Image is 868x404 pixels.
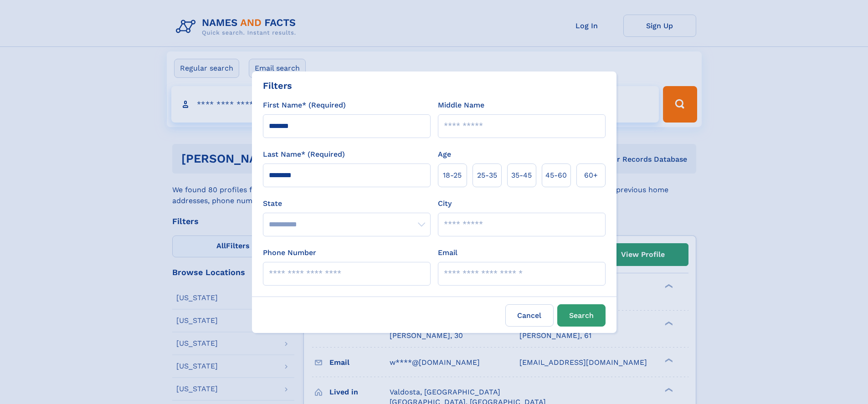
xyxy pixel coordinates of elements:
[438,247,457,258] label: Email
[263,247,316,258] label: Phone Number
[438,100,484,111] label: Middle Name
[584,170,598,181] span: 60+
[511,170,532,181] span: 35‑45
[545,170,567,181] span: 45‑60
[263,79,292,92] div: Filters
[263,149,345,160] label: Last Name* (Required)
[438,198,452,209] label: City
[477,170,497,181] span: 25‑35
[443,170,462,181] span: 18‑25
[263,100,346,111] label: First Name* (Required)
[263,198,431,209] label: State
[505,304,554,327] label: Cancel
[557,304,606,327] button: Search
[438,149,451,160] label: Age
